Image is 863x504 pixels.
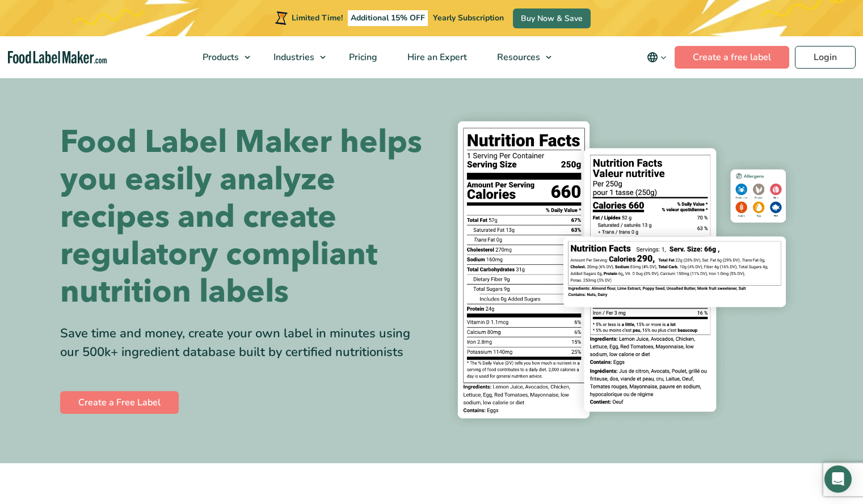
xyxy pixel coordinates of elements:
[346,51,378,63] span: Pricing
[348,10,428,26] span: Additional 15% OFF
[393,36,479,78] a: Hire an Expert
[270,51,315,63] span: Industries
[404,51,468,63] span: Hire an Expert
[259,36,331,78] a: Industries
[433,12,504,23] span: Yearly Subscription
[494,51,541,63] span: Resources
[675,46,789,69] a: Create a free label
[795,46,856,69] a: Login
[334,36,390,78] a: Pricing
[482,36,557,78] a: Resources
[824,465,852,493] div: Open Intercom Messenger
[292,12,343,23] span: Limited Time!
[199,51,240,63] span: Products
[60,124,423,311] h1: Food Label Maker helps you easily analyze recipes and create regulatory compliant nutrition labels
[60,324,423,362] div: Save time and money, create your own label in minutes using our 500k+ ingredient database built b...
[60,391,179,414] a: Create a Free Label
[513,9,591,28] a: Buy Now & Save
[188,36,256,78] a: Products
